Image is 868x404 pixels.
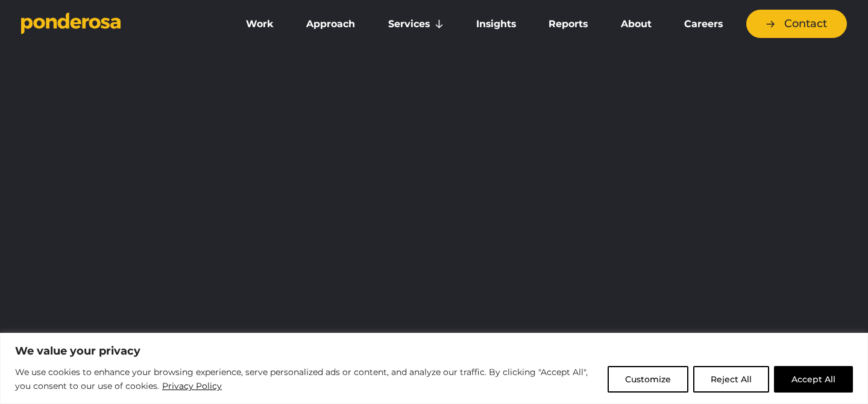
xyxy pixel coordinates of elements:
a: About [606,11,665,37]
button: Reject All [693,366,769,393]
a: Privacy Policy [162,379,222,393]
button: Customize [608,366,688,393]
p: We value your privacy [15,344,853,358]
a: Services [374,11,458,37]
a: Approach [292,11,369,37]
a: Careers [670,11,737,37]
a: Contact [746,10,847,38]
a: Work [232,11,288,37]
p: We use cookies to enhance your browsing experience, serve personalized ads or content, and analyz... [15,365,599,394]
a: Insights [462,11,530,37]
a: Go to homepage [21,12,214,36]
button: Accept All [774,366,853,393]
a: Reports [535,11,602,37]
